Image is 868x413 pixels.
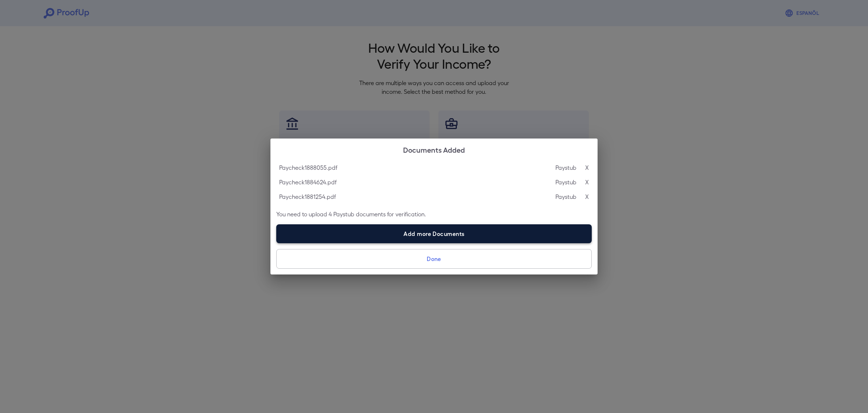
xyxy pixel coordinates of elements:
[279,178,337,187] p: Paycheck1884624.pdf
[270,139,598,160] h2: Documents Added
[276,224,592,243] label: Add more Documents
[279,163,337,172] p: Paycheck1888055.pdf
[276,210,592,218] p: You need to upload 4 Paystub documents for verification.
[276,249,592,269] button: Done
[585,163,589,172] p: X
[585,192,589,201] p: X
[555,163,576,172] p: Paystub
[555,192,576,201] p: Paystub
[279,192,336,201] p: Paycheck1881254.pdf
[585,178,589,187] p: X
[555,178,576,187] p: Paystub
